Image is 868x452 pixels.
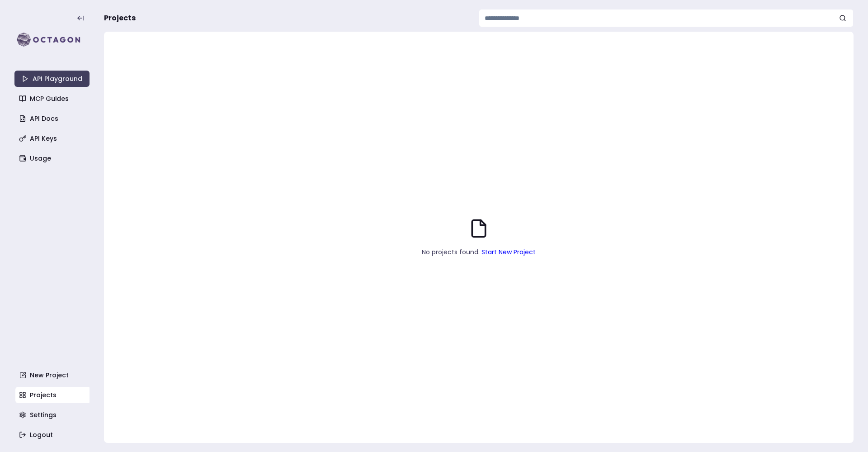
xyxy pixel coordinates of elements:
a: API Playground [14,71,90,87]
a: Start New Project [481,247,536,257]
img: logo-rect-yK7x_WSZ.svg [14,31,90,49]
a: API Docs [15,110,90,127]
a: MCP Guides [15,90,90,107]
a: API Keys [15,130,90,147]
a: Projects [15,387,90,403]
a: Usage [15,150,90,167]
span: Projects [104,13,136,24]
a: Settings [15,407,90,423]
p: No projects found. [380,247,578,257]
a: New Project [15,367,90,383]
a: Logout [15,427,90,443]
